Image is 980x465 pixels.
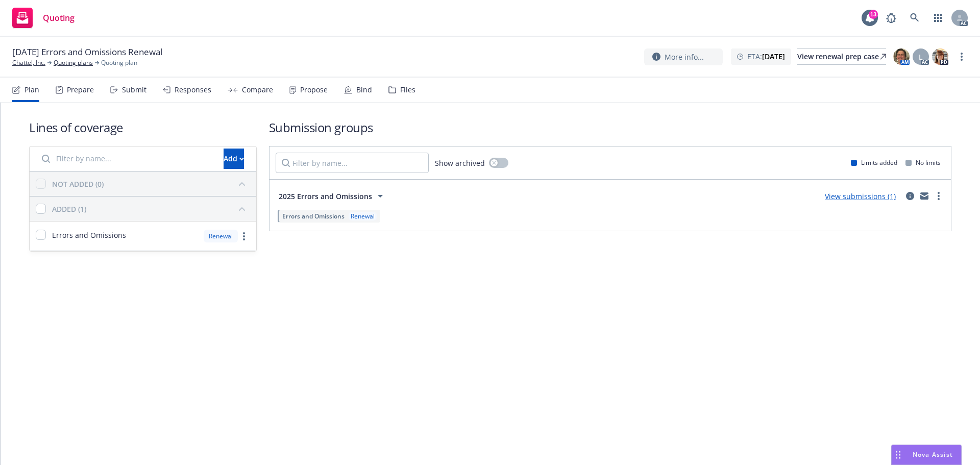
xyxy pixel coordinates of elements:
[891,445,962,465] button: Nova Assist
[825,191,896,201] a: View submissions (1)
[400,86,415,94] div: Files
[644,48,723,65] button: More info...
[892,445,904,464] div: Drag to move
[435,158,485,168] span: Show archived
[224,149,244,169] button: Add
[224,149,244,168] div: Add
[869,10,878,19] div: 13
[933,190,945,202] a: more
[851,158,897,167] div: Limits added
[905,158,941,167] div: No limits
[67,86,94,94] div: Prepare
[747,51,785,62] span: ETA :
[36,149,217,169] input: Filter by name...
[279,191,372,202] span: 2025 Errors and Omissions
[52,204,86,214] div: ADDED (1)
[276,153,429,173] input: Filter by name...
[101,58,137,67] span: Quoting plan
[12,58,45,67] a: Chattel, Inc.
[238,230,250,242] a: more
[913,450,953,459] span: Nova Assist
[904,8,925,28] a: Search
[29,119,257,136] h1: Lines of coverage
[52,201,250,217] button: ADDED (1)
[918,190,930,202] a: mail
[24,86,39,94] div: Plan
[276,186,389,206] button: 2025 Errors and Omissions
[797,49,886,64] div: View renewal prep case
[122,86,146,94] div: Submit
[52,176,250,192] button: NOT ADDED (0)
[52,230,126,240] span: Errors and Omissions
[893,48,910,65] img: photo
[269,119,951,136] h1: Submission groups
[881,8,901,28] a: Report a Bug
[242,86,273,94] div: Compare
[12,46,162,58] span: [DATE] Errors and Omissions Renewal
[665,52,704,62] span: More info...
[8,4,79,32] a: Quoting
[904,190,916,202] a: circleInformation
[300,86,328,94] div: Propose
[762,52,785,61] strong: [DATE]
[282,212,345,221] span: Errors and Omissions
[356,86,372,94] div: Bind
[928,8,948,28] a: Switch app
[54,58,93,67] a: Quoting plans
[349,212,377,221] div: Renewal
[919,52,923,62] span: L
[175,86,211,94] div: Responses
[932,48,948,65] img: photo
[797,48,886,65] a: View renewal prep case
[955,51,968,63] a: more
[43,14,75,22] span: Quoting
[204,230,238,242] div: Renewal
[52,179,104,189] div: NOT ADDED (0)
